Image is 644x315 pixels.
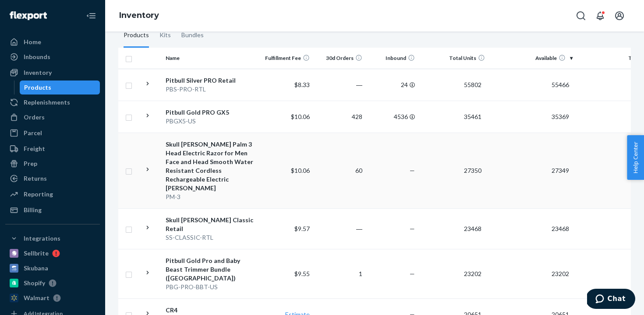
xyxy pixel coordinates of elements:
div: CR4 [166,306,257,315]
div: Replenishments [24,98,70,107]
a: Inventory [119,10,159,20]
span: 35369 [548,113,573,120]
div: PBS-PRO-RTL [166,85,257,94]
th: Inbound [366,48,418,69]
span: $10.06 [291,167,310,174]
div: PBGX5-US [166,117,257,126]
a: Inventory [5,66,100,80]
a: Products [20,80,100,94]
div: Walmart [24,294,50,302]
td: 24 [366,69,418,101]
div: Pitbull Gold PRO GX5 [166,108,257,117]
img: Flexport logo [10,11,47,20]
a: Home [5,35,100,49]
div: Inbounds [24,52,50,61]
span: $9.55 [294,270,310,277]
th: Available [488,48,576,69]
td: 1 [313,249,366,298]
div: Products [124,23,149,48]
td: ― [313,69,366,101]
div: SS-CLASSIC-RTL [166,233,257,242]
div: Pitbull Gold Pro and Baby Beast Trimmer Bundle ([GEOGRAPHIC_DATA]) [166,256,257,283]
span: — [410,225,415,232]
span: 23468 [460,225,485,232]
a: Prep [5,157,100,171]
th: Name [162,48,261,69]
a: Parcel [5,126,100,140]
div: PM-3 [166,192,257,201]
span: 27349 [548,167,573,174]
div: Pitbull Silver PRO Retail [166,76,257,85]
div: Kits [159,23,171,48]
div: Bundles [181,23,204,48]
div: Inventory [24,68,52,77]
a: Orders [5,110,100,124]
div: Skubana [24,264,48,273]
span: 55802 [460,81,485,88]
span: 23202 [460,270,485,277]
span: $9.57 [294,225,310,232]
a: Skubana [5,261,100,275]
div: Products [24,83,51,92]
div: Orders [24,113,45,122]
button: Integrations [5,231,100,245]
div: Freight [24,144,45,153]
button: Open account menu [611,7,628,24]
a: Sellbrite [5,246,100,260]
a: Replenishments [5,95,100,109]
div: Home [24,38,41,46]
a: Walmart [5,291,100,305]
ol: breadcrumbs [112,3,166,28]
td: ― [313,208,366,249]
div: Skull [PERSON_NAME] Classic Retail [166,216,257,233]
td: 428 [313,101,366,133]
span: — [410,270,415,277]
div: Reporting [24,190,53,199]
span: 23468 [548,225,573,232]
div: Skull [PERSON_NAME] Palm 3 Head Electric Razor for Men Face and Head Smooth Water Resistant Cordl... [166,140,257,192]
div: Returns [24,174,47,183]
a: Inbounds [5,50,100,64]
button: Open notifications [591,7,609,24]
th: 30d Orders [313,48,366,69]
div: Prep [24,159,37,168]
button: Open Search Box [572,7,590,24]
div: Integrations [24,234,60,243]
a: Reporting [5,187,100,201]
th: Total Units [418,48,488,69]
a: Billing [5,203,100,217]
iframe: Opens a widget where you can chat to one of our agents [587,289,635,311]
td: 60 [313,133,366,208]
span: 35461 [460,113,485,120]
a: Shopify [5,276,100,290]
div: Billing [24,206,42,214]
th: Fulfillment Fee [261,48,313,69]
div: PBG-PRO-BBT-US [166,283,257,291]
button: Close Navigation [82,7,100,24]
button: Help Center [627,135,644,180]
a: Freight [5,142,100,156]
div: Parcel [24,129,42,137]
span: $8.33 [294,81,310,88]
div: Shopify [24,279,45,287]
td: 4536 [366,101,418,133]
span: $10.06 [291,113,310,120]
div: Sellbrite [24,249,49,258]
span: 27350 [460,167,485,174]
span: 55466 [548,81,573,88]
a: Returns [5,171,100,185]
span: 23202 [548,270,573,277]
span: — [410,167,415,174]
